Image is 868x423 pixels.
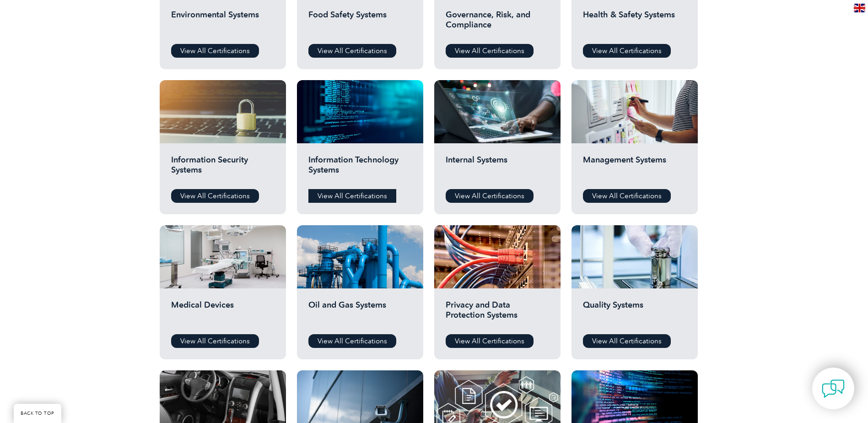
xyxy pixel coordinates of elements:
a: View All Certifications [446,189,534,203]
a: BACK TO TOP [14,404,61,423]
a: View All Certifications [446,334,534,348]
a: View All Certifications [171,44,259,58]
a: View All Certifications [583,334,671,348]
h2: Food Safety Systems [308,10,412,37]
a: View All Certifications [171,189,259,203]
h2: Management Systems [583,155,686,182]
h2: Internal Systems [446,155,549,182]
h2: Quality Systems [583,300,686,327]
h2: Oil and Gas Systems [308,300,412,327]
img: contact-chat.png [822,377,845,400]
h2: Environmental Systems [171,10,275,37]
h2: Health & Safety Systems [583,10,686,37]
h2: Information Technology Systems [308,155,412,182]
img: en [854,4,865,12]
h2: Information Security Systems [171,155,275,182]
h2: Privacy and Data Protection Systems [446,300,549,327]
a: View All Certifications [308,189,396,203]
a: View All Certifications [446,44,534,58]
h2: Medical Devices [171,300,275,327]
a: View All Certifications [583,44,671,58]
h2: Governance, Risk, and Compliance [446,10,549,37]
a: View All Certifications [171,334,259,348]
a: View All Certifications [583,189,671,203]
a: View All Certifications [308,334,396,348]
a: View All Certifications [308,44,396,58]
